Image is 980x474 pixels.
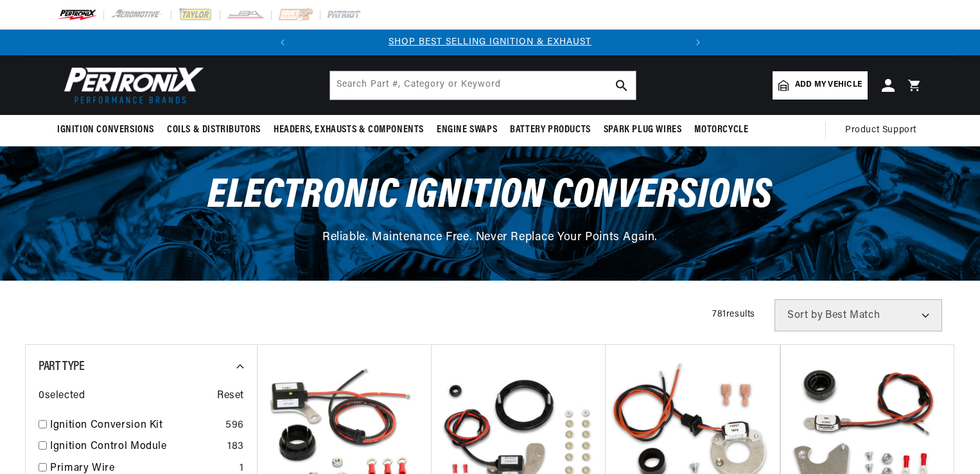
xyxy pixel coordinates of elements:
span: Electronic Ignition Conversions [207,175,773,217]
button: search button [608,71,636,100]
span: Part Type [39,360,84,373]
span: Ignition Conversions [57,123,154,137]
span: 0 selected [39,388,85,405]
summary: Ignition Conversions [57,115,161,145]
span: Coils & Distributors [167,123,261,137]
a: SHOP BEST SELLING IGNITION & EXHAUST [389,37,591,47]
a: Ignition Conversion Kit [50,417,220,434]
img: Pertronix [57,63,205,107]
input: Search Part #, Category or Keyword [330,71,636,100]
summary: Spark Plug Wires [597,115,688,145]
div: 183 [227,439,244,455]
summary: Battery Products [503,115,597,145]
span: Headers, Exhausts & Components [274,123,424,137]
span: Motorcycle [694,123,748,137]
summary: Motorcycle [688,115,755,145]
summary: Product Support [845,115,923,146]
div: 1 of 2 [295,35,685,49]
span: Product Support [845,123,916,137]
span: Sort by [787,310,823,320]
summary: Coils & Distributors [161,115,267,145]
summary: Engine Swaps [430,115,503,145]
div: 596 [225,417,244,434]
button: Translation missing: en.sections.announcements.next_announcement [685,30,711,55]
span: Engine Swaps [437,123,497,137]
div: Announcement [295,35,685,49]
span: Add my vehicle [795,79,862,91]
span: 781 results [712,310,755,319]
span: Battery Products [510,123,591,137]
a: Ignition Control Module [50,439,222,455]
select: Sort by [774,299,942,331]
slideshow-component: Translation missing: en.sections.announcements.announcement_bar [25,30,955,55]
a: Add my vehicle [773,71,868,100]
span: Reliable. Maintenance Free. Never Replace Your Points Again. [322,232,658,243]
summary: Headers, Exhausts & Components [267,115,430,145]
span: Spark Plug Wires [604,123,682,137]
span: Reset [217,388,244,405]
button: Translation missing: en.sections.announcements.previous_announcement [270,30,295,55]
